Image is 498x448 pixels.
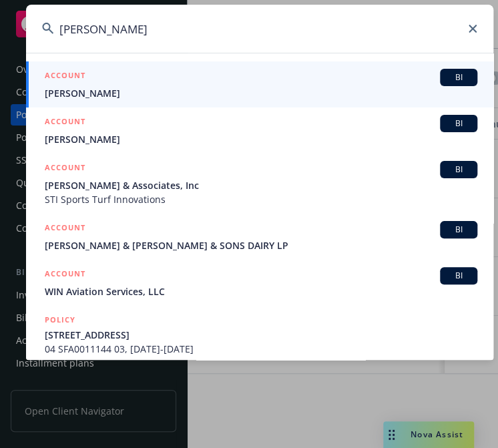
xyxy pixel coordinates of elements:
h5: ACCOUNT [45,161,85,177]
a: ACCOUNTBI[PERSON_NAME] [26,61,493,107]
h5: ACCOUNT [45,69,85,85]
a: POLICY[STREET_ADDRESS]04 SFA0011144 03, [DATE]-[DATE] [26,306,493,363]
a: ACCOUNTBIWIN Aviation Services, LLC [26,260,493,306]
span: 04 SFA0011144 03, [DATE]-[DATE] [45,342,477,356]
span: BI [445,164,472,176]
span: [PERSON_NAME] & [PERSON_NAME] & SONS DAIRY LP [45,238,477,252]
a: ACCOUNTBI[PERSON_NAME] & [PERSON_NAME] & SONS DAIRY LP [26,214,493,260]
span: [PERSON_NAME] [45,86,477,100]
span: WIN Aviation Services, LLC [45,284,477,298]
span: [PERSON_NAME] & Associates, Inc [45,178,477,192]
a: ACCOUNTBI[PERSON_NAME] & Associates, IncSTI Sports Turf Innovations [26,154,493,214]
h5: POLICY [45,313,75,326]
span: BI [445,270,472,282]
h5: ACCOUNT [45,267,85,283]
span: [STREET_ADDRESS] [45,328,477,342]
span: STI Sports Turf Innovations [45,192,477,206]
input: Search... [26,5,493,53]
span: [PERSON_NAME] [45,132,477,146]
a: ACCOUNTBI[PERSON_NAME] [26,107,493,154]
span: BI [445,118,472,130]
h5: ACCOUNT [45,115,85,131]
h5: ACCOUNT [45,221,85,237]
span: BI [445,71,472,83]
span: BI [445,224,472,236]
